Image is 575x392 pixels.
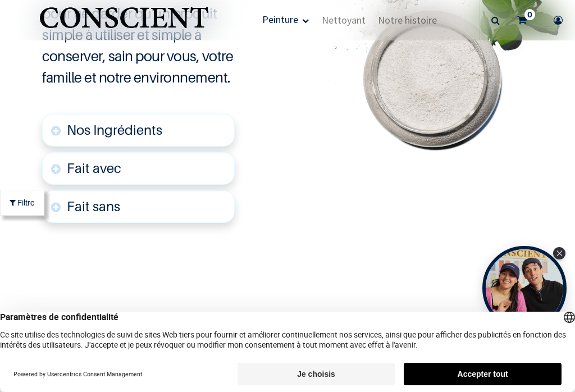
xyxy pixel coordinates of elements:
[262,13,298,26] span: Peinture
[67,160,121,176] font: Fait avec
[378,13,437,26] span: Notre histoire
[37,1,211,40] a: Logo of Conscient
[10,10,43,43] button: Open chat widget
[67,198,120,215] font: Fait sans
[37,1,211,45] img: Conscient
[67,122,162,138] span: Nos Ingrédients
[37,1,211,45] span: Logo of Conscient
[322,13,366,26] span: Nettoyant
[553,247,565,259] div: Close Tolstoy widget
[482,246,567,330] div: Open Tolstoy widget
[482,246,567,330] div: Tolstoy bubble widget
[524,9,535,20] sup: 0
[482,246,567,330] div: Open Tolstoy
[17,197,35,208] span: Filtre
[509,1,541,40] a: 0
